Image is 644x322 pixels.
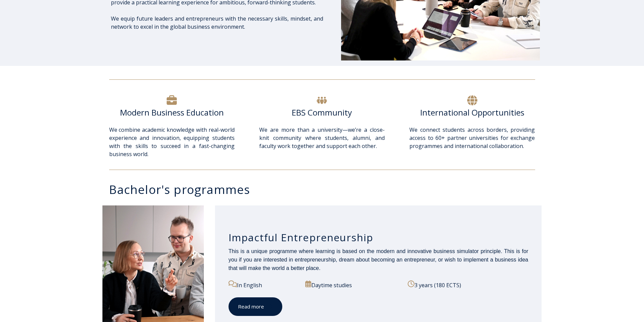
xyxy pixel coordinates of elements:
span: We combine academic knowledge with real-world experience and innovation, equipping students with ... [109,126,235,158]
h6: Modern Business Education [109,107,235,118]
p: Daytime studies [305,280,400,289]
p: We connect students across borders, providing access to 60+ partner universities for exchange pro... [409,126,535,150]
a: Read more [229,297,282,316]
span: This is a unique programme where learning is based on the modern and innovative business simulato... [229,248,528,271]
p: 3 years (180 ECTS) [408,280,528,289]
h3: Impactful Entrepreneurship [229,231,528,244]
p: We are more than a university—we’re a close-knit community where students, alumni, and faculty wo... [259,126,385,158]
h3: Bachelor's programmes [109,183,542,195]
h6: International Opportunities [409,107,535,118]
h6: EBS Community [259,107,385,118]
p: We equip future leaders and entrepreneurs with the necessary skills, mindset, and network to exce... [111,15,323,31]
p: In English [229,280,298,289]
